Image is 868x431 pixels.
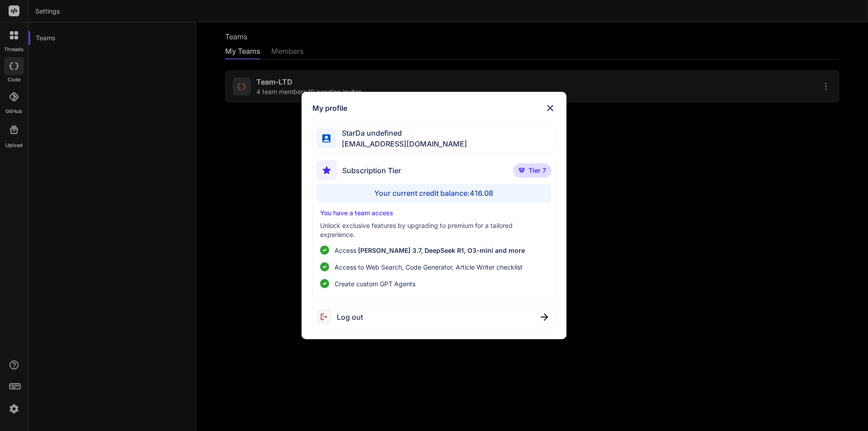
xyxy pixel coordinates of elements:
span: [PERSON_NAME] 3.7, DeepSeek R1, O3-mini and more [358,246,525,254]
span: StarDa undefined [336,128,467,138]
img: subscription [316,160,337,180]
span: Create custom GPT Agents [335,279,415,289]
div: Your current credit balance: 416.08 [316,184,552,202]
h1: My profile [312,103,347,114]
p: Unlock exclusive features by upgrading to premium for a tailored experience. [320,221,548,239]
img: profile [322,134,331,143]
img: close [541,313,548,321]
span: [EMAIL_ADDRESS][DOMAIN_NAME] [336,138,467,149]
span: Tier 7 [528,166,546,175]
img: logout [316,309,337,324]
img: checklist [320,262,329,271]
img: close [545,103,556,114]
span: Subscription Tier [342,165,401,176]
span: Access to Web Search, Code Generator, Article Writer checklist [335,262,523,272]
p: Access [335,246,525,255]
p: You have a team access [320,208,548,218]
img: checklist [320,246,329,255]
img: checklist [320,279,329,288]
span: Log out [337,312,363,322]
img: premium [519,168,525,173]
